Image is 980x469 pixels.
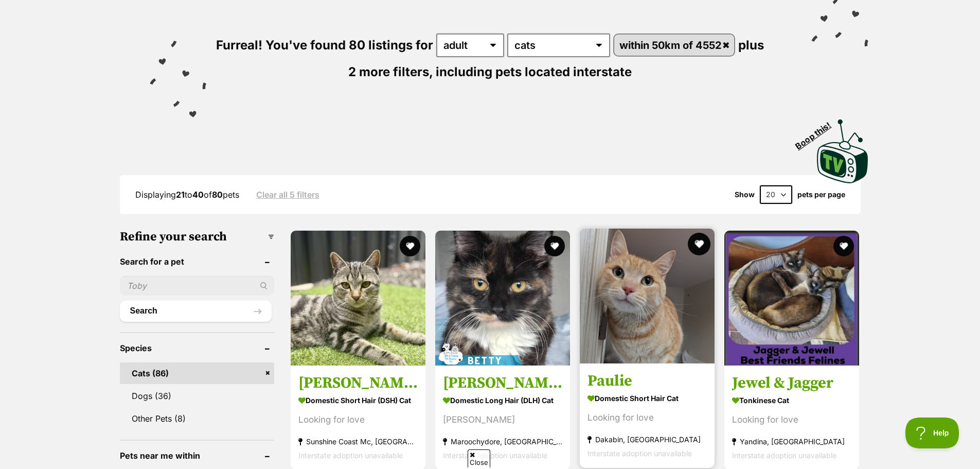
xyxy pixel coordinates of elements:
[443,412,562,426] div: [PERSON_NAME]
[192,189,204,200] strong: 40
[435,231,570,366] img: Betty - Domestic Long Hair (DLH) Cat
[120,451,274,460] header: Pets near me within
[905,418,959,448] iframe: Help Scout Beacon - Open
[298,392,418,407] strong: Domestic Short Hair (DSH) Cat
[291,231,425,366] img: Alec - Domestic Short Hair (DSH) Cat
[400,236,420,256] button: favourite
[793,114,841,151] span: Boop this!
[443,450,547,459] span: Interstate adoption unavailable
[797,190,845,199] label: pets per page
[120,230,274,244] h3: Refine your search
[436,64,632,79] span: including pets located interstate
[120,385,274,407] a: Dogs (36)
[468,449,490,467] span: Close
[732,412,851,426] div: Looking for love
[587,390,707,405] strong: Domestic Short Hair Cat
[544,236,565,256] button: favourite
[216,38,433,53] span: Furreal! You've found 80 listings for
[587,432,707,446] strong: Dakabin, [GEOGRAPHIC_DATA]
[735,190,755,199] span: Show
[587,371,707,390] h3: Paulie
[732,392,851,407] strong: Tonkinese Cat
[298,450,403,459] span: Interstate adoption unavailable
[120,343,274,353] header: Species
[120,408,274,429] a: Other Pets (8)
[298,412,418,426] div: Looking for love
[580,229,715,363] img: Paulie - Domestic Short Hair Cat
[212,189,223,200] strong: 80
[120,276,274,296] input: Toby
[732,434,851,448] strong: Yandina, [GEOGRAPHIC_DATA]
[298,373,418,392] h3: [PERSON_NAME]
[135,189,239,200] span: Displaying to of pets
[298,434,418,448] strong: Sunshine Coast Mc, [GEOGRAPHIC_DATA]
[724,231,859,366] img: Jewel & Jagger - Tonkinese Cat
[732,450,836,459] span: Interstate adoption unavailable
[256,190,319,199] a: Clear all 5 filters
[443,373,562,392] h3: [PERSON_NAME]
[587,410,707,424] div: Looking for love
[120,301,272,321] button: Search
[120,362,274,384] a: Cats (86)
[348,38,764,79] span: plus 2 more filters,
[587,448,692,457] span: Interstate adoption unavailable
[443,434,562,448] strong: Maroochydore, [GEOGRAPHIC_DATA]
[580,363,715,467] a: Paulie Domestic Short Hair Cat Looking for love Dakabin, [GEOGRAPHIC_DATA] Interstate adoption un...
[817,119,868,183] img: PetRescue TV logo
[732,373,851,392] h3: Jewel & Jagger
[834,236,854,256] button: favourite
[614,34,734,56] a: within 50km of 4552
[443,392,562,407] strong: Domestic Long Hair (DLH) Cat
[176,189,185,200] strong: 21
[120,257,274,266] header: Search for a pet
[688,233,710,255] button: favourite
[817,110,868,185] a: Boop this!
